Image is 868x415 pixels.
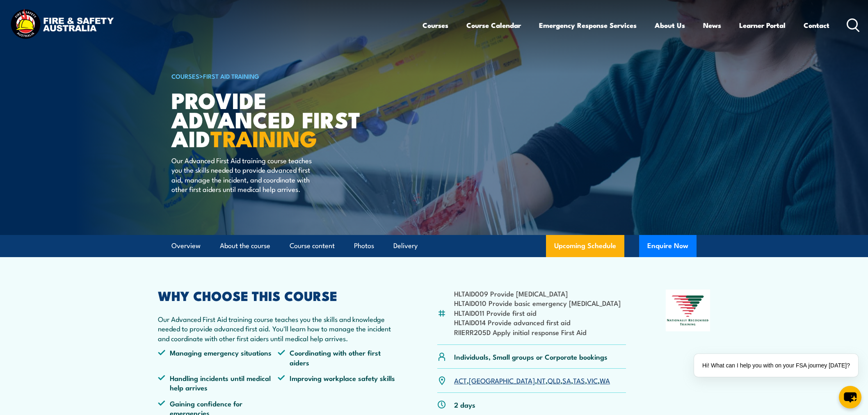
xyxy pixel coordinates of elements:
h6: > [171,71,374,81]
h2: WHY CHOOSE THIS COURSE [158,290,397,301]
p: Our Advanced First Aid training course teaches you the skills needed to provide advanced first ai... [171,155,321,194]
a: QLD [548,375,560,385]
li: HLTAID010 Provide basic emergency [MEDICAL_DATA] [454,298,621,308]
a: Delivery [393,235,418,257]
a: Photos [354,235,374,257]
p: Our Advanced First Aid training course teaches you the skills and knowledge needed to provide adv... [158,314,397,343]
li: HLTAID014 Provide advanced first aid [454,317,621,327]
a: Upcoming Schedule [546,235,624,257]
li: Improving workplace safety skills [278,373,397,392]
div: Hi! What can I help you with on your FSA journey [DATE]? [694,354,858,377]
a: Learner Portal [739,14,786,36]
a: About the course [220,235,270,257]
a: Emergency Response Services [539,14,637,36]
img: Nationally Recognised Training logo. [666,290,710,331]
a: Course content [290,235,335,257]
a: News [703,14,721,36]
a: TAS [573,375,585,385]
p: , , , , , , , [454,376,610,385]
li: RIIERR205D Apply initial response First Aid [454,327,621,337]
button: Enquire Now [639,235,697,257]
a: Courses [423,14,448,36]
a: First Aid Training [203,71,259,80]
h1: Provide Advanced First Aid [171,90,374,148]
p: Individuals, Small groups or Corporate bookings [454,352,608,361]
a: NT [537,375,546,385]
a: Contact [804,14,829,36]
a: About Us [655,14,685,36]
strong: TRAINING [210,121,317,155]
li: Coordinating with other first aiders [278,348,397,367]
a: SA [562,375,571,385]
a: Overview [171,235,201,257]
a: Course Calendar [466,14,521,36]
a: COURSES [171,71,199,80]
p: 2 days [454,400,475,409]
li: HLTAID011 Provide first aid [454,308,621,317]
a: [GEOGRAPHIC_DATA] [469,375,535,385]
a: WA [600,375,610,385]
li: HLTAID009 Provide [MEDICAL_DATA] [454,289,621,298]
li: Handling incidents until medical help arrives [158,373,278,392]
li: Managing emergency situations [158,348,278,367]
a: VIC [587,375,598,385]
a: ACT [454,375,467,385]
button: chat-button [839,386,861,408]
